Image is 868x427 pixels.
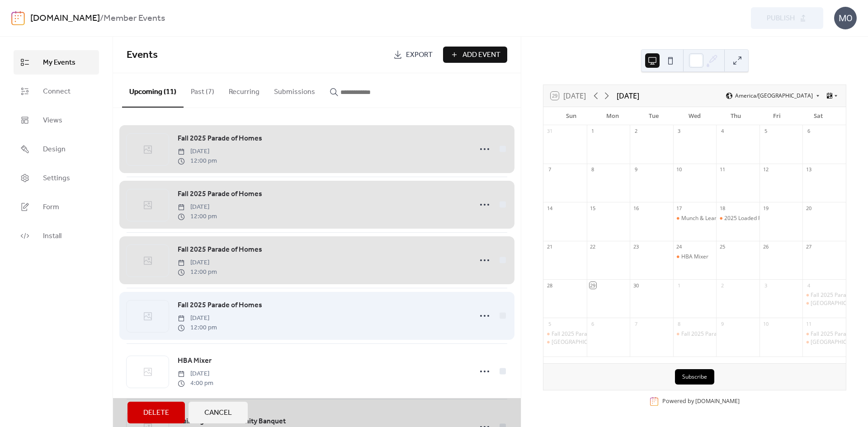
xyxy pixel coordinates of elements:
div: 10 [676,166,683,173]
div: Fri [756,107,797,125]
div: 25 [719,244,726,250]
div: 15 [590,205,596,211]
span: Settings [43,173,70,184]
span: Cancel [204,408,232,418]
div: MO [834,7,857,29]
div: 11 [805,320,812,327]
button: Upcoming (11) [122,73,184,108]
a: Design [14,137,99,161]
div: 9 [632,166,639,173]
span: Add Event [462,50,500,61]
a: Settings [14,166,99,190]
img: logo [11,11,25,25]
span: Export [406,50,433,61]
div: Greater Cedar Rapids Fall 2025 Parade of Homes [802,338,846,346]
span: Connect [43,86,71,97]
div: Sat [797,107,839,125]
div: 5 [546,320,553,327]
div: 2 [632,128,639,135]
div: 24 [676,244,683,250]
button: Add Event [443,47,507,63]
div: Thu [715,107,756,125]
div: [GEOGRAPHIC_DATA] Fall 2025 Parade of Homes [552,338,675,346]
div: 20 [805,205,812,211]
div: Sun [551,107,592,125]
div: Greater Cedar Rapids Fall 2025 Parade of Homes [802,300,846,307]
div: 2025 Loaded Pull Smoked & Trap Shoot Competition [724,215,855,222]
div: 14 [546,205,553,211]
div: 17 [676,205,683,211]
button: Recurring [222,73,267,107]
a: Form [14,195,99,219]
div: 4 [805,282,812,289]
span: My Events [43,57,75,68]
div: HBA Mixer [681,253,708,261]
b: / [100,10,104,27]
div: 19 [762,205,769,211]
a: [DOMAIN_NAME] [30,10,100,27]
div: 23 [632,244,639,250]
div: Fall 2025 Parade of Homes [802,330,846,338]
div: 11 [719,166,726,173]
a: [DOMAIN_NAME] [695,398,740,405]
div: Fall 2025 Parade of Homes [802,291,846,299]
div: Fall 2025 Parade of Homes [552,330,619,338]
div: Fall 2025 Parade of Homes Members Only Breakfast & Tour [681,330,832,338]
div: Mon [592,107,633,125]
div: 7 [546,166,553,173]
b: Member Events [104,10,165,27]
span: Delete [143,408,169,418]
div: 3 [676,128,683,135]
div: 8 [590,166,596,173]
div: 5 [762,128,769,135]
a: Export [387,47,439,63]
a: My Events [14,50,99,75]
div: 12 [762,166,769,173]
div: 4 [719,128,726,135]
div: 27 [805,244,812,250]
span: Design [43,144,66,155]
div: 18 [719,205,726,211]
div: HBA Mixer [673,253,717,261]
div: Munch & Learn: Blue Grass Private Tour [673,215,717,222]
div: 3 [762,282,769,289]
div: Greater Cedar Rapids Fall 2025 Parade of Homes [543,338,587,346]
div: Fall 2025 Parade of Homes Members Only Breakfast & Tour [673,330,717,338]
div: 30 [632,282,639,289]
button: Delete [127,402,185,423]
a: Connect [14,79,99,103]
div: 1 [676,282,683,289]
div: 6 [805,128,812,135]
button: Subscribe [675,369,714,385]
span: Views [43,115,62,126]
button: Submissions [267,73,322,107]
div: 2 [719,282,726,289]
div: 8 [676,320,683,327]
div: 9 [719,320,726,327]
div: 22 [590,244,596,250]
div: Munch & Learn: Blue Grass Private Tour [681,215,782,222]
span: Events [127,45,158,65]
span: Install [43,231,61,242]
div: 21 [546,244,553,250]
span: Form [43,202,59,213]
div: 6 [590,320,596,327]
div: Wed [674,107,715,125]
button: Past (7) [184,73,222,107]
div: 26 [762,244,769,250]
div: 28 [546,282,553,289]
a: Views [14,108,99,132]
div: Tue [633,107,674,125]
div: 29 [590,282,596,289]
div: Powered by [662,398,740,405]
div: 1 [590,128,596,135]
div: 13 [805,166,812,173]
div: Fall 2025 Parade of Homes [543,330,587,338]
div: 31 [546,128,553,135]
div: 10 [762,320,769,327]
a: Install [14,224,99,248]
div: 7 [632,320,639,327]
span: America/[GEOGRAPHIC_DATA] [735,93,813,99]
div: 16 [632,205,639,211]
